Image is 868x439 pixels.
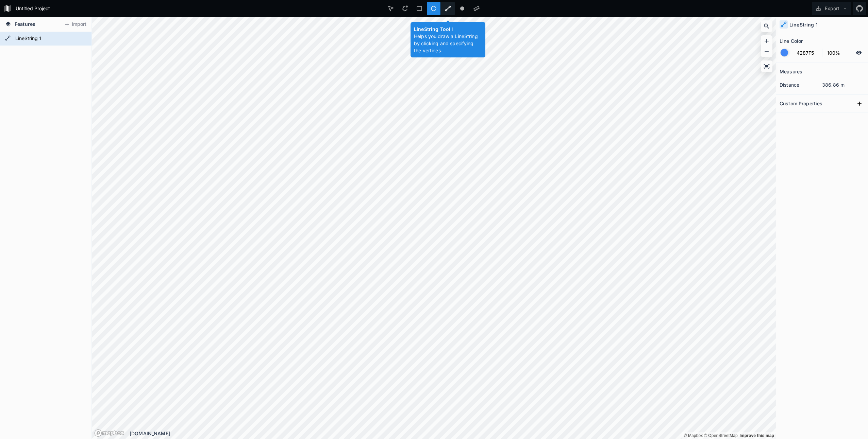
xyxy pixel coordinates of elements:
[780,66,802,77] h2: Measures
[452,26,453,32] span: l
[414,25,482,33] h4: LineString Tool
[684,433,703,438] a: Mapbox
[780,81,822,88] dt: distance
[822,81,865,88] dd: 386.86 m
[704,433,738,438] a: OpenStreetMap
[739,433,774,438] a: Map feedback
[789,21,818,28] h4: LineString 1
[15,20,35,28] span: Features
[780,36,803,46] h2: Line Color
[812,2,851,15] button: Export
[61,19,90,30] button: Import
[780,98,822,109] h2: Custom Properties
[414,33,482,54] p: Helps you draw a LineString by clicking and specifying the vertices.
[130,430,776,437] div: [DOMAIN_NAME]
[94,429,124,437] a: Mapbox logo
